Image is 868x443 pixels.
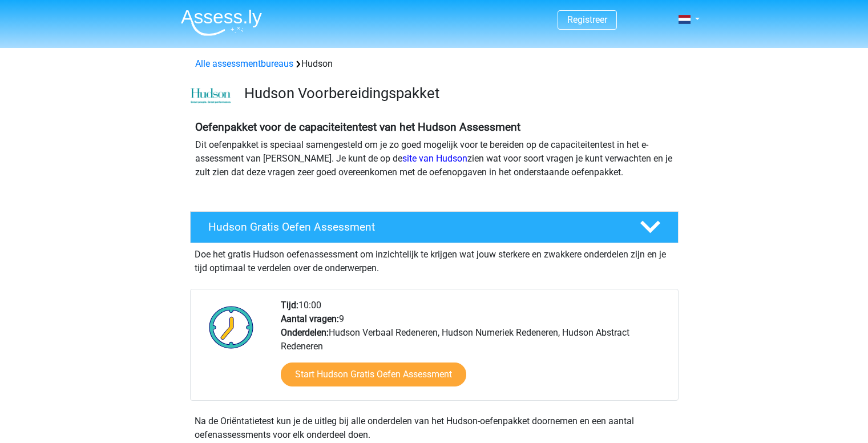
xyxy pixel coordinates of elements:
[190,414,679,442] div: Na de Oriëntatietest kun je de uitleg bij alle onderdelen van het Hudson-oefenpakket doornemen en...
[185,211,683,243] a: Hudson Gratis Oefen Assessment
[244,84,669,102] h3: Hudson Voorbereidingspakket
[195,138,673,179] p: Dit oefenpakket is speciaal samengesteld om je zo goed mogelijk voor te bereiden op de capaciteit...
[195,120,520,134] b: Oefenpakket voor de capaciteitentest van het Hudson Assessment
[281,313,339,324] b: Aantal vragen:
[402,153,467,164] a: site van Hudson
[191,57,678,71] div: Hudson
[567,14,607,25] a: Registreer
[281,363,466,386] a: Start Hudson Gratis Oefen Assessment
[195,58,293,69] a: Alle assessmentbureaus
[190,243,679,275] div: Doe het gratis Hudson oefenassessment om inzichtelijk te krijgen wat jouw sterkere en zwakkere on...
[281,300,298,311] b: Tijd:
[191,88,231,104] img: cefd0e47479f4eb8e8c001c0d358d5812e054fa8.png
[281,327,329,338] b: Onderdelen:
[208,220,621,233] h4: Hudson Gratis Oefen Assessment
[203,299,260,356] img: Klok
[181,9,262,36] img: Assessly
[272,299,677,400] div: 10:00 9 Hudson Verbaal Redeneren, Hudson Numeriek Redeneren, Hudson Abstract Redeneren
